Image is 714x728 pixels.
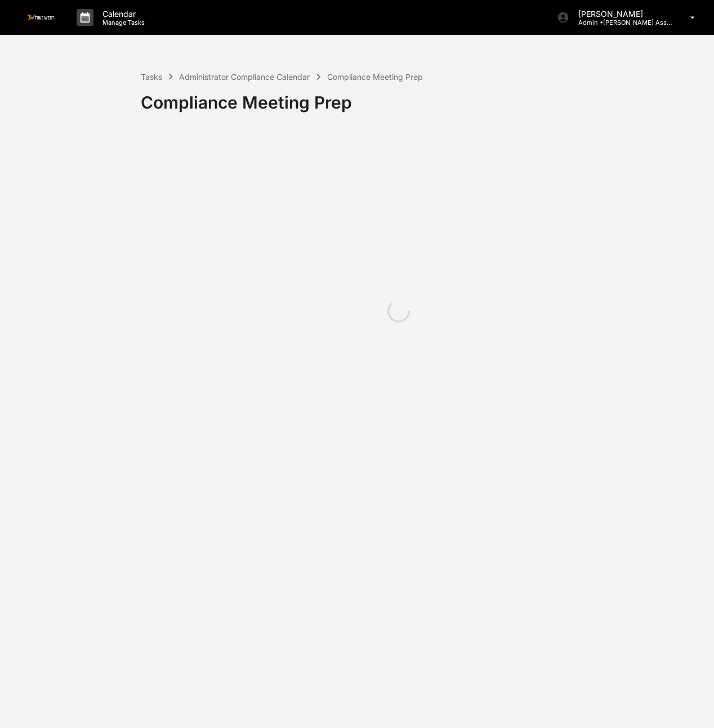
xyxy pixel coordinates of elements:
div: Compliance Meeting Prep [141,83,708,113]
div: Administrator Compliance Calendar [179,72,310,82]
p: [PERSON_NAME] [569,9,674,19]
p: Calendar [93,9,150,19]
p: Admin • [PERSON_NAME] Asset Management [569,19,674,26]
div: Compliance Meeting Prep [327,72,423,82]
p: Manage Tasks [93,19,150,26]
img: logo [27,15,54,20]
div: Tasks [141,72,162,82]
